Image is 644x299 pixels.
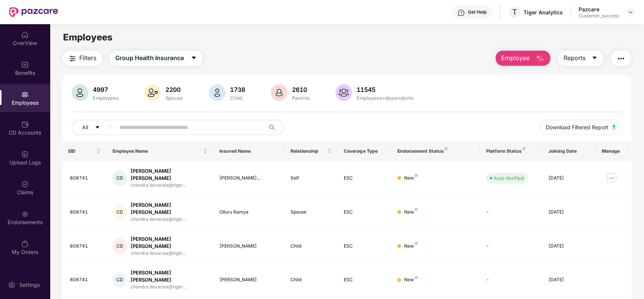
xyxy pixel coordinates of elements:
[579,6,619,13] div: Pazcare
[579,13,619,19] div: Customer_success
[21,240,29,248] img: svg+xml;base64,PHN2ZyBpZD0iTXlfT3JkZXJzIiBkYXRhLW5hbWU9Ik15IE9yZGVycyIgeG1sbnM9Imh0dHA6Ly93d3cudz...
[219,175,278,182] div: [PERSON_NAME]...
[564,53,585,63] span: Reports
[404,276,418,284] div: New
[344,243,385,250] div: ESC
[62,51,102,66] button: Filters
[558,51,603,66] button: Reportscaret-down
[131,182,207,189] div: chandra.devarala@tiger...
[115,53,184,63] span: Group Health Insurance
[468,9,486,15] div: Get Help
[8,281,15,289] img: svg+xml;base64,PHN2ZyBpZD0iU2V0dGluZy0yMHgyMCIgeG1sbnM9Imh0dHA6Ly93d3cudzMub3JnLzIwMDAvc3ZnIiB3aW...
[21,121,29,128] img: svg+xml;base64,PHN2ZyBpZD0iQ0RfQWNjb3VudHMiIGRhdGEtbmFtZT0iQ0QgQWNjb3VudHMiIHhtbG5zPSJodHRwOi8vd3...
[21,31,29,39] img: svg+xml;base64,PHN2ZyBpZD0iSG9tZSIgeG1sbnM9Imh0dHA6Ly93d3cudzMub3JnLzIwMDAvc3ZnIiB3aWR0aD0iMjAiIG...
[219,276,278,284] div: [PERSON_NAME]
[62,141,107,161] th: EID
[338,141,391,161] th: Coverage Type
[131,201,207,216] div: [PERSON_NAME] [PERSON_NAME]
[21,150,29,158] img: svg+xml;base64,PHN2ZyBpZD0iVXBsb2FkX0xvZ3MiIGRhdGEtbmFtZT0iVXBsb2FkIExvZ3MiIHhtbG5zPSJodHRwOi8vd3...
[457,9,465,17] img: svg+xml;base64,PHN2ZyBpZD0iSGVscC0zMngzMiIgeG1sbnM9Imh0dHA6Ly93d3cudzMub3JnLzIwMDAvc3ZnIiB3aWR0aD...
[164,95,185,101] div: Spouse
[82,123,88,132] span: All
[404,209,418,216] div: New
[91,86,120,93] div: 4997
[290,243,332,250] div: Child
[415,242,418,245] img: svg+xml;base64,PHN2ZyB4bWxucz0iaHR0cDovL3d3dy53My5vcmcvMjAwMC9zdmciIHdpZHRoPSI4IiBoZWlnaHQ9IjgiIH...
[612,125,616,129] img: svg+xml;base64,PHN2ZyB4bWxucz0iaHR0cDovL3d3dy53My5vcmcvMjAwMC9zdmciIHhtbG5zOnhsaW5rPSJodHRwOi8vd3...
[271,84,287,101] img: svg+xml;base64,PHN2ZyB4bWxucz0iaHR0cDovL3d3dy53My5vcmcvMjAwMC9zdmciIHhtbG5zOnhsaW5rPSJodHRwOi8vd3...
[95,125,100,131] span: caret-down
[546,123,608,132] span: Download Filtered Report
[113,273,127,288] div: CD
[548,175,590,182] div: [DATE]
[404,243,418,250] div: New
[131,235,207,250] div: [PERSON_NAME] [PERSON_NAME]
[290,276,332,284] div: Child
[415,174,418,177] img: svg+xml;base64,PHN2ZyB4bWxucz0iaHR0cDovL3d3dy53My5vcmcvMjAwMC9zdmciIHdpZHRoPSI4IiBoZWlnaHQ9IjgiIH...
[265,120,284,135] button: search
[110,51,202,66] button: Group Health Insurancecaret-down
[290,148,326,154] span: Relationship
[524,9,563,16] div: Tiger Analytics
[290,209,332,216] div: Spouse
[542,141,596,161] th: Joining Date
[113,148,201,154] span: Employee Name
[480,229,542,263] td: -
[627,9,633,15] img: svg+xml;base64,PHN2ZyBpZD0iRHJvcGRvd24tMzJ4MzIiIHhtbG5zPSJodHRwOi8vd3d3LnczLm9yZy8yMDAwL3N2ZyIgd2...
[131,284,207,291] div: chandra.devarala@tiger...
[335,84,352,101] img: svg+xml;base64,PHN2ZyB4bWxucz0iaHR0cDovL3d3dy53My5vcmcvMjAwMC9zdmciIHhtbG5zOnhsaW5rPSJodHRwOi8vd3...
[91,95,120,101] div: Employees
[548,243,590,250] div: [DATE]
[486,148,536,154] div: Platform Status
[591,55,598,62] span: caret-down
[596,141,631,161] th: Manage
[113,170,127,186] div: CD
[415,208,418,211] img: svg+xml;base64,PHN2ZyB4bWxucz0iaHR0cDovL3d3dy53My5vcmcvMjAwMC9zdmciIHdpZHRoPSI4IiBoZWlnaHQ9IjgiIH...
[344,276,385,284] div: ESC
[70,276,101,284] div: 808741
[540,120,622,135] button: Download Filtered Report
[9,7,58,17] img: New Pazcare Logo
[219,209,278,216] div: Olluru Ramya
[494,174,524,182] div: Auto Verified
[496,51,550,66] button: Employee
[209,84,225,101] img: svg+xml;base64,PHN2ZyB4bWxucz0iaHR0cDovL3d3dy53My5vcmcvMjAwMC9zdmciIHhtbG5zOnhsaW5rPSJodHRwOi8vd3...
[480,263,542,297] td: -
[164,86,185,93] div: 2200
[265,124,280,130] span: search
[548,209,590,216] div: [DATE]
[536,54,545,63] img: svg+xml;base64,PHN2ZyB4bWxucz0iaHR0cDovL3d3dy53My5vcmcvMjAwMC9zdmciIHhtbG5zOnhsaW5rPSJodHRwOi8vd3...
[548,276,590,284] div: [DATE]
[72,120,118,135] button: Allcaret-down
[284,141,338,161] th: Relationship
[68,54,77,63] img: svg+xml;base64,PHN2ZyB4bWxucz0iaHR0cDovL3d3dy53My5vcmcvMjAwMC9zdmciIHdpZHRoPSIyNCIgaGVpZ2h0PSIyNC...
[144,84,161,101] img: svg+xml;base64,PHN2ZyB4bWxucz0iaHR0cDovL3d3dy53My5vcmcvMjAwMC9zdmciIHhtbG5zOnhsaW5rPSJodHRwOi8vd3...
[72,84,88,101] img: svg+xml;base64,PHN2ZyB4bWxucz0iaHR0cDovL3d3dy53My5vcmcvMjAwMC9zdmciIHhtbG5zOnhsaW5rPSJodHRwOi8vd3...
[70,243,101,250] div: 808741
[397,148,474,154] div: Endorsement Status
[70,209,101,216] div: 808741
[522,147,525,150] img: svg+xml;base64,PHN2ZyB4bWxucz0iaHR0cDovL3d3dy53My5vcmcvMjAwMC9zdmciIHdpZHRoPSI4IiBoZWlnaHQ9IjgiIH...
[501,53,530,63] span: Employee
[344,209,385,216] div: ESC
[404,175,418,182] div: New
[70,175,101,182] div: 808741
[355,95,415,101] div: Employees+dependents
[131,269,207,284] div: [PERSON_NAME] [PERSON_NAME]
[290,86,311,93] div: 2610
[131,250,207,257] div: chandra.devarala@tiger...
[344,175,385,182] div: ESC
[21,180,29,188] img: svg+xml;base64,PHN2ZyBpZD0iQ2xhaW0iIHhtbG5zPSJodHRwOi8vd3d3LnczLm9yZy8yMDAwL3N2ZyIgd2lkdGg9IjIwIi...
[213,141,284,161] th: Insured Name
[229,86,247,93] div: 1738
[229,95,247,101] div: Child
[616,54,625,63] img: svg+xml;base64,PHN2ZyB4bWxucz0iaHR0cDovL3d3dy53My5vcmcvMjAwMC9zdmciIHdpZHRoPSIyNCIgaGVpZ2h0PSIyNC...
[512,8,517,17] span: T
[290,95,311,101] div: Parents
[445,147,448,150] img: svg+xml;base64,PHN2ZyB4bWxucz0iaHR0cDovL3d3dy53My5vcmcvMjAwMC9zdmciIHdpZHRoPSI4IiBoZWlnaHQ9IjgiIH...
[290,175,332,182] div: Self
[113,204,127,220] div: CD
[131,216,207,223] div: chandra.devarala@tiger...
[107,141,213,161] th: Employee Name
[17,281,42,289] div: Settings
